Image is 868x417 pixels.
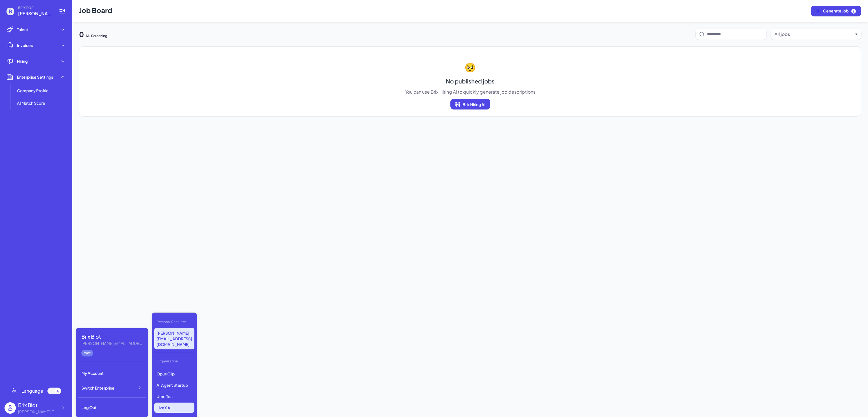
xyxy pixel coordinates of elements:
div: Organization [154,356,194,366]
span: No published jobs [446,77,494,85]
div: Brix Blot [18,401,58,409]
span: Switch Enterprise [81,385,114,391]
span: Generate Job [823,8,856,14]
p: [PERSON_NAME][EMAIL_ADDRESS][DOMAIN_NAME] [154,328,194,349]
div: All jobs [774,31,790,38]
span: AI- Screening [86,34,107,38]
span: blake@joinbrix.com [18,10,52,17]
div: Log Out [78,401,146,414]
span: BRIX FOR [18,6,52,10]
span: 🥺 [465,60,476,74]
span: Talent [17,27,28,32]
button: All jobs [774,31,853,38]
span: Hiring [17,58,28,64]
span: 0 [79,30,84,38]
div: Personal Recruiter [154,317,194,327]
span: You can use Brix Hiring AI to quickly generate job descriptions [405,89,535,95]
p: Ume Tea [154,391,194,401]
p: LiveX AI [154,403,194,413]
div: blake@joinbrix.com [81,340,144,346]
span: Enterprise Settings [17,74,53,80]
span: Language [21,388,43,394]
span: Company Profile [17,88,49,93]
div: root [81,350,93,356]
div: My Account [78,367,146,379]
button: Generate Job [811,6,861,16]
button: Brix Hiring AI [450,99,490,109]
div: Brix Blot [81,333,144,340]
div: blake@joinbrix.com [18,409,58,415]
p: AI Agent Startup [154,380,194,390]
span: Brix Hiring AI [463,102,485,107]
p: Opus Clip [154,369,194,379]
span: AI Match Score [17,100,45,106]
span: Invoices [17,42,33,48]
img: user_logo.png [5,402,16,414]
